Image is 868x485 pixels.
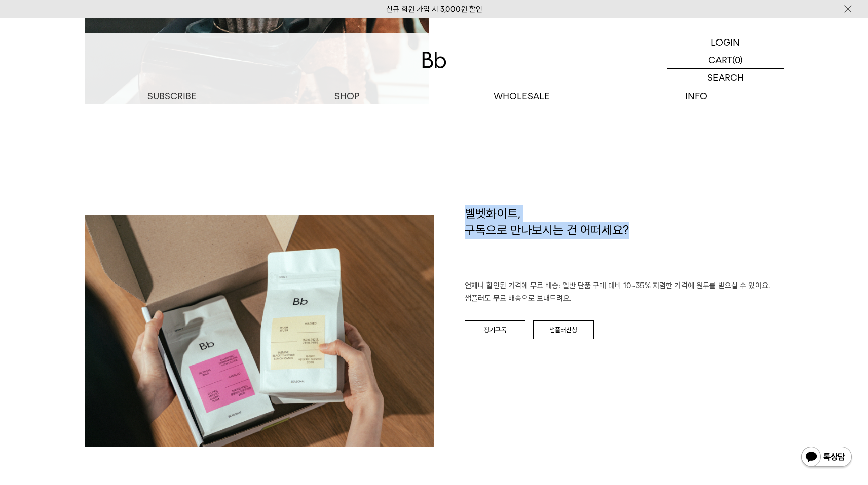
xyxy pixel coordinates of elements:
[667,33,784,51] a: LOGIN
[711,33,740,51] p: LOGIN
[85,87,259,105] a: SUBSCRIBE
[732,51,743,68] p: (0)
[609,87,784,105] p: INFO
[707,69,744,87] p: SEARCH
[533,320,594,340] a: 샘플러신청
[465,320,525,340] a: 정기구독
[386,5,482,14] a: 신규 회원 가입 시 3,000원 할인
[85,215,434,447] img: c5c329453f1186b4866a93014d588b8e_112110.jpg
[667,51,784,69] a: CART (0)
[708,51,732,68] p: CART
[259,87,434,105] a: SHOP
[422,52,446,68] img: 로고
[465,205,784,279] h1: 벨벳화이트, 구독으로 만나보시는 건 어떠세요?
[465,279,784,305] p: 언제나 할인된 가격에 무료 배송: 일반 단품 구매 대비 10~35% 저렴한 가격에 원두를 받으실 수 있어요. 샘플러도 무료 배송으로 보내드려요.
[800,446,853,470] img: 카카오톡 채널 1:1 채팅 버튼
[434,87,609,105] p: WHOLESALE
